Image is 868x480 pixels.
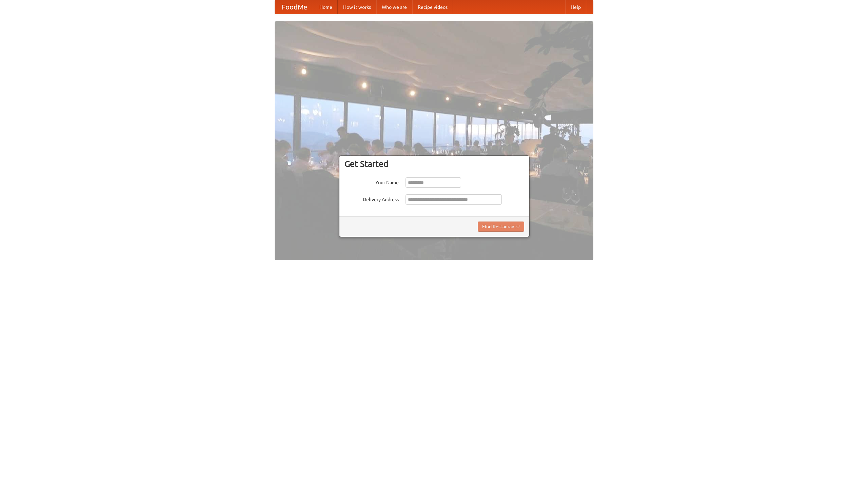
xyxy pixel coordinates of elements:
a: FoodMe [275,0,314,14]
a: Recipe videos [412,0,453,14]
a: Help [565,0,586,14]
button: Find Restaurants! [478,222,524,232]
label: Your Name [344,177,399,186]
a: How it works [338,0,376,14]
a: Who we are [376,0,412,14]
label: Delivery Address [344,194,399,203]
a: Home [314,0,338,14]
h3: Get Started [344,159,524,169]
